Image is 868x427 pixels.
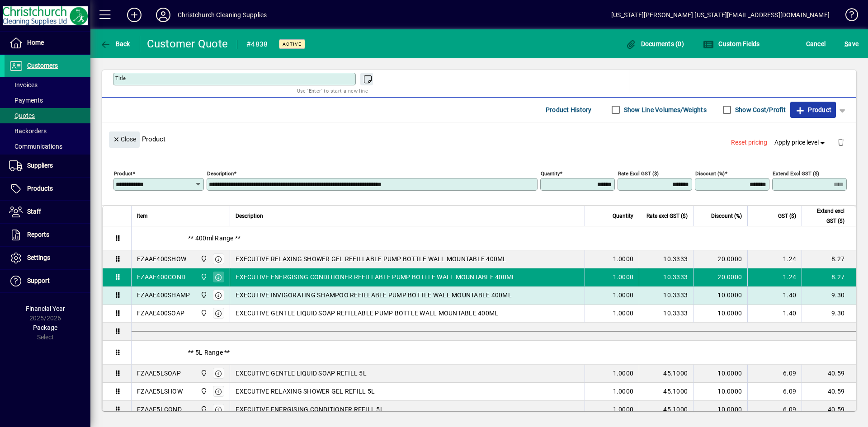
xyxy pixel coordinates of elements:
[703,40,760,47] span: Custom Fields
[778,211,796,221] span: GST ($)
[693,250,747,268] td: 20.0000
[236,369,367,378] span: EXECUTIVE GENTLE LIQUID SOAP REFILL 5L
[27,254,50,261] span: Settings
[198,368,208,378] span: Christchurch Cleaning Supplies Ltd
[727,134,771,150] button: Reset pricing
[802,268,856,286] td: 8.27
[5,139,90,154] a: Communications
[645,369,688,378] div: 45.1000
[611,8,830,22] div: [US_STATE][PERSON_NAME] [US_STATE][EMAIL_ADDRESS][DOMAIN_NAME]
[747,401,802,419] td: 6.09
[198,254,208,264] span: Christchurch Cleaning Supplies Ltd
[5,178,90,200] a: Products
[839,2,857,31] a: Knowledge Base
[137,254,186,263] div: FZAAE400SHOW
[541,170,560,176] mat-label: Quantity
[747,365,802,383] td: 6.09
[236,309,498,318] span: EXECUTIVE GENTLE LIQUID SOAP REFILLABLE PUMP BOTTLE WALL MOUNTABLE 400ML
[102,122,856,155] div: Product
[774,138,827,147] span: Apply price level
[747,305,802,323] td: 1.40
[198,272,208,282] span: Christchurch Cleaning Supplies Ltd
[198,404,208,414] span: Christchurch Cleaning Supplies Ltd
[236,211,263,221] span: Description
[115,75,126,81] mat-label: Title
[113,132,136,147] span: Close
[137,272,185,282] div: FZAAE400COND
[27,162,53,169] span: Suppliers
[147,37,228,51] div: Customer Quote
[773,170,819,176] mat-label: Extend excl GST ($)
[613,309,634,318] span: 1.0000
[27,277,50,284] span: Support
[5,108,90,123] a: Quotes
[9,112,35,119] span: Quotes
[27,231,49,238] span: Reports
[645,387,688,396] div: 45.1000
[236,272,515,282] span: EXECUTIVE ENERGISING CONDITIONER REFILLABLE PUMP BOTTLE WALL MOUNTABLE 400ML
[733,105,786,114] label: Show Cost/Profit
[297,85,368,96] mat-hint: Use 'Enter' to start a new line
[137,387,183,396] div: FZAAE5LSHOW
[613,387,634,396] span: 1.0000
[804,36,828,52] button: Cancel
[9,97,43,104] span: Payments
[114,170,132,176] mat-label: Product
[807,206,844,226] span: Extend excl GST ($)
[198,290,208,300] span: Christchurch Cleaning Supplies Ltd
[645,254,688,263] div: 10.3333
[802,250,856,268] td: 8.27
[107,135,142,143] app-page-header-button: Close
[645,309,688,318] div: 10.3333
[623,36,686,52] button: Documents (0)
[236,387,375,396] span: EXECUTIVE RELAXING SHOWER GEL REFILL 5L
[842,36,861,52] button: Save
[137,211,148,221] span: Item
[771,134,830,150] button: Apply price level
[747,250,802,268] td: 1.24
[711,211,742,221] span: Discount (%)
[9,143,62,150] span: Communications
[137,291,190,300] div: FZAAE400SHAMP
[27,185,53,192] span: Products
[27,39,44,46] span: Home
[137,405,182,414] div: FZAAE5LCOND
[98,36,132,52] button: Back
[613,369,634,378] span: 1.0000
[5,270,90,292] a: Support
[645,405,688,414] div: 45.1000
[546,103,592,117] span: Product History
[795,103,831,117] span: Product
[100,40,130,47] span: Back
[5,201,90,223] a: Staff
[9,81,38,89] span: Invoices
[137,309,184,318] div: FZAAE400SOAP
[645,272,688,282] div: 10.3333
[137,369,181,378] div: FZAAE5LSOAP
[246,37,268,52] div: #4838
[27,208,41,215] span: Staff
[844,37,859,51] span: ave
[149,7,178,23] button: Profile
[693,401,747,419] td: 10.0000
[693,383,747,401] td: 10.0000
[283,41,302,47] span: Active
[9,127,47,135] span: Backorders
[802,305,856,323] td: 9.30
[806,37,826,51] span: Cancel
[178,8,267,22] div: Christchurch Cleaning Supplies
[5,224,90,246] a: Reports
[693,305,747,323] td: 10.0000
[613,211,633,221] span: Quantity
[33,324,57,331] span: Package
[5,155,90,177] a: Suppliers
[646,211,688,221] span: Rate excl GST ($)
[645,291,688,300] div: 10.3333
[693,365,747,383] td: 10.0000
[90,36,140,52] app-page-header-button: Back
[5,93,90,108] a: Payments
[622,105,707,114] label: Show Line Volumes/Weights
[236,405,384,414] span: EXECUTIVE ENERGISING CONDITIONER REFILL 5L
[5,77,90,93] a: Invoices
[120,7,149,23] button: Add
